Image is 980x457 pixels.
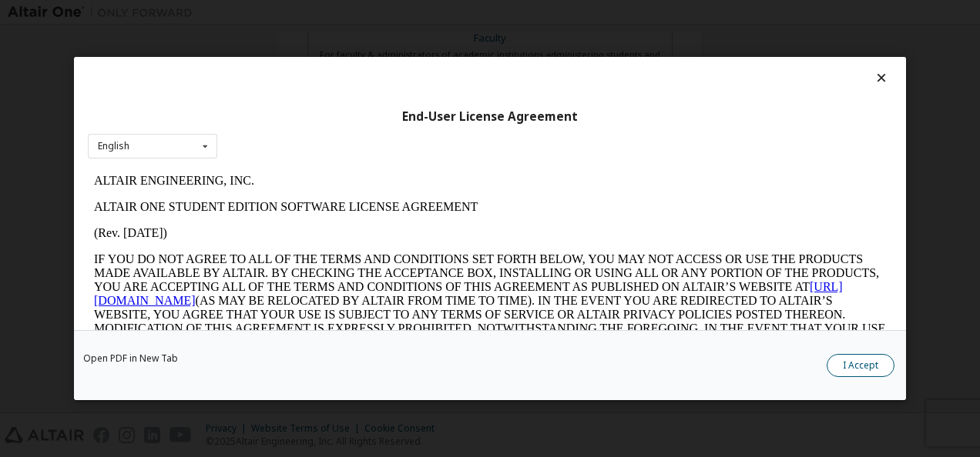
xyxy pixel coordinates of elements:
[6,58,798,72] p: (Rev. [DATE])
[827,354,894,377] button: I Accept
[88,109,892,125] div: End-User License Agreement
[6,112,755,139] a: [URL][DOMAIN_NAME]
[98,142,129,151] div: English
[83,354,178,363] a: Open PDF in New Tab
[6,32,798,46] p: ALTAIR ONE STUDENT EDITION SOFTWARE LICENSE AGREEMENT
[6,6,798,20] p: ALTAIR ENGINEERING, INC.
[6,85,798,195] p: IF YOU DO NOT AGREE TO ALL OF THE TERMS AND CONDITIONS SET FORTH BELOW, YOU MAY NOT ACCESS OR USE...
